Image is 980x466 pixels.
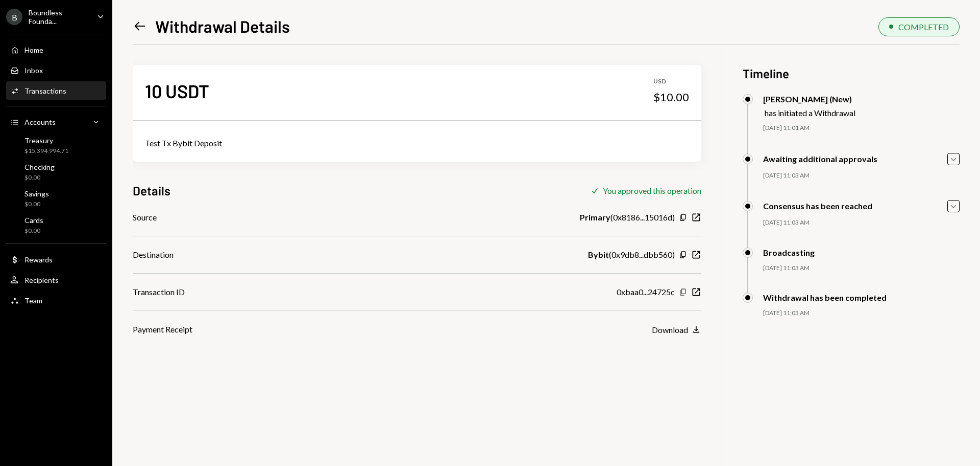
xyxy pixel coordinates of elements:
a: Checking$0.00 [6,160,106,184]
div: Rewards [24,255,53,264]
div: Team [24,296,42,305]
a: Inbox [6,61,106,79]
div: Payment Receipt [133,323,192,336]
div: $0.00 [24,200,49,209]
div: Home [24,46,43,54]
h1: Withdrawal Details [155,16,290,36]
div: Boundless Founda... [29,8,89,26]
div: Recipients [24,276,59,284]
div: Broadcasting [763,248,815,257]
div: [DATE] 11:03 AM [763,309,960,318]
div: Destination [133,249,174,261]
div: has initiated a Withdrawal [765,108,855,118]
a: Transactions [6,81,106,100]
div: 10 USDT [145,79,209,102]
div: $0.00 [24,173,55,182]
div: ( 0x8186...15016d ) [580,211,675,224]
div: Test Tx Bybit Deposit [145,137,689,149]
div: [DATE] 11:01 AM [763,124,960,132]
div: Withdrawal has been completed [763,293,887,302]
div: $10.00 [653,90,689,104]
a: Rewards [6,250,106,269]
div: [DATE] 11:03 AM [763,264,960,273]
a: Team [6,291,106,309]
button: Download [652,324,701,336]
div: Source [133,211,157,224]
div: [DATE] 11:03 AM [763,218,960,227]
div: B [6,9,22,25]
div: Cards [24,216,43,225]
a: Recipients [6,271,106,289]
div: $0.00 [24,227,43,235]
a: Home [6,40,106,59]
a: Savings$0.00 [6,186,106,211]
div: USD [653,77,689,86]
a: Cards$0.00 [6,213,106,237]
div: [PERSON_NAME] (New) [763,94,855,104]
div: Savings [24,189,49,198]
div: Treasury [24,136,68,145]
div: Transaction ID [133,286,185,298]
div: $15,394,994.71 [24,147,68,156]
a: Accounts [6,113,106,131]
div: Checking [24,163,55,171]
div: Download [652,325,688,335]
b: Bybit [588,249,609,261]
h3: Timeline [743,65,960,82]
div: ( 0x9db8...dbb560 ) [588,249,675,261]
div: Transactions [24,86,66,95]
div: Inbox [24,66,43,75]
a: Treasury$15,394,994.71 [6,133,106,158]
div: [DATE] 11:03 AM [763,171,960,180]
div: Accounts [24,118,56,126]
b: Primary [580,211,610,224]
div: Consensus has been reached [763,201,872,211]
div: You approved this operation [603,186,701,195]
h3: Details [133,182,170,199]
div: Awaiting additional approvals [763,154,877,164]
div: 0xbaa0...24725c [617,286,675,298]
div: COMPLETED [898,22,949,32]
